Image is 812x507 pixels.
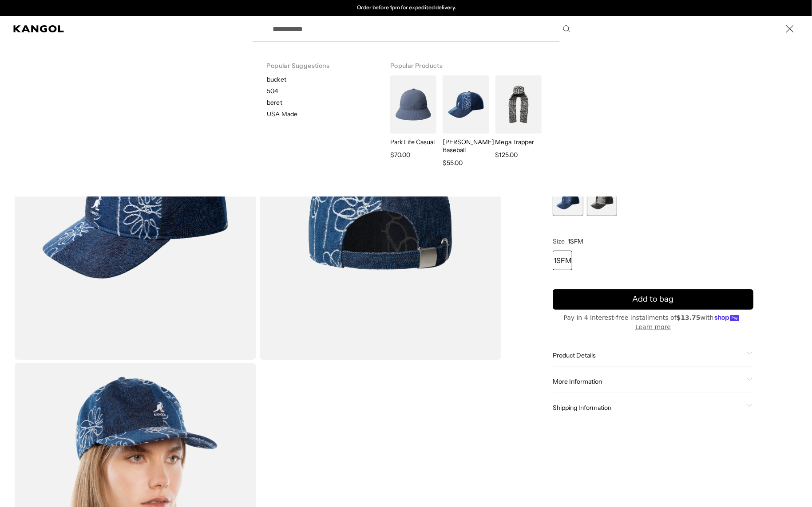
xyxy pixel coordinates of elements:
span: $125.00 [495,149,518,160]
h3: Popular Products [390,51,545,75]
p: USA Made [267,110,297,118]
div: 2 of 2 [315,4,498,12]
h3: Popular Suggestions [267,51,362,75]
a: USA Made [256,110,376,118]
p: Mega Trapper [495,138,542,146]
img: Denim Mashup Baseball [443,75,489,134]
img: Park Life Casual [390,75,436,134]
p: beret [267,98,376,106]
a: Mega Trapper Mega Trapper $125.00 [493,75,542,160]
p: Order before 1pm for expedited delivery. [357,4,456,12]
span: $55.00 [443,157,463,168]
p: Park Life Casual [390,138,436,146]
img: Mega Trapper [495,75,542,134]
p: bucket [267,75,376,83]
button: Close [781,20,799,38]
p: [PERSON_NAME] Baseball [443,138,489,154]
slideshow-component: Announcement bar [315,4,498,12]
a: Kangol [13,25,64,32]
a: Denim Mashup Baseball [PERSON_NAME] Baseball $55.00 [440,75,489,168]
div: Announcement [315,4,498,12]
span: $70.00 [390,149,410,160]
p: 504 [267,87,376,95]
button: Search here [562,25,570,33]
a: Park Life Casual Park Life Casual $70.00 [388,75,436,160]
